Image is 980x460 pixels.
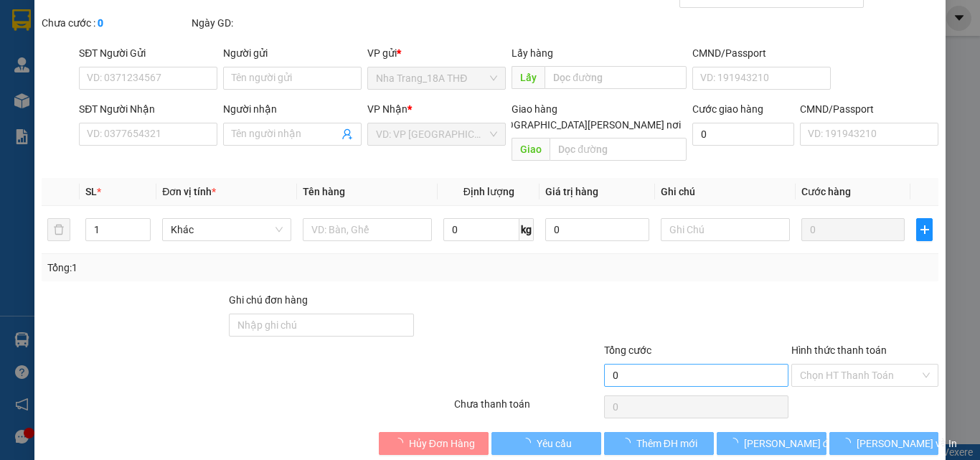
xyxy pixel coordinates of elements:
[341,128,353,140] span: user-add
[692,45,830,61] div: CMND/Passport
[604,344,651,356] span: Tổng cước
[453,396,603,421] div: Chưa thanh toán
[512,138,550,161] span: Giao
[229,314,413,337] input: Ghi chú đơn hàng
[791,344,887,356] label: Hình thức thanh toán
[550,138,686,161] input: Dọc đường
[856,436,956,451] span: [PERSON_NAME] và In
[655,178,796,206] th: Ghi chú
[229,294,308,306] label: Ghi chú đơn hàng
[192,15,339,31] div: Ngày GD:
[367,103,407,115] span: VP Nhận
[800,101,938,117] div: CMND/Passport
[661,218,790,241] input: Ghi Chú
[463,186,514,197] span: Định lượng
[98,17,103,29] b: 0
[47,260,380,276] div: Tổng: 1
[604,432,714,455] button: Thêm ĐH mới
[512,66,545,89] span: Lấy
[692,103,763,115] label: Cước giao hàng
[717,432,826,455] button: [PERSON_NAME] đổi
[840,438,856,448] span: loading
[376,67,497,89] span: Nha Trang_18A THĐ
[744,436,837,451] span: [PERSON_NAME] đổi
[47,218,70,241] button: delete
[636,436,697,451] span: Thêm ĐH mới
[303,186,345,197] span: Tên hàng
[79,101,217,117] div: SĐT Người Nhận
[916,218,933,241] button: plus
[521,438,537,448] span: loading
[42,15,189,31] div: Chưa cước :
[801,218,905,241] input: 0
[484,117,686,133] span: [GEOGRAPHIC_DATA][PERSON_NAME] nơi
[367,45,506,61] div: VP gửi
[692,123,794,146] input: Cước giao hàng
[379,432,489,455] button: Hủy Đơn Hàng
[85,186,97,197] span: SL
[519,218,534,241] span: kg
[162,186,216,197] span: Đơn vị tính
[545,186,598,197] span: Giá trị hàng
[801,186,851,197] span: Cước hàng
[409,436,475,451] span: Hủy Đơn Hàng
[829,432,938,455] button: [PERSON_NAME] và In
[512,103,557,115] span: Giao hàng
[223,101,362,117] div: Người nhận
[545,66,686,89] input: Dọc đường
[223,45,362,61] div: Người gửi
[621,438,636,448] span: loading
[171,219,283,240] span: Khác
[393,438,409,448] span: loading
[917,224,932,235] span: plus
[537,436,572,451] span: Yêu cầu
[491,432,601,455] button: Yêu cầu
[728,438,744,448] span: loading
[512,47,553,59] span: Lấy hàng
[79,45,217,61] div: SĐT Người Gửi
[303,218,432,241] input: VD: Bàn, Ghế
